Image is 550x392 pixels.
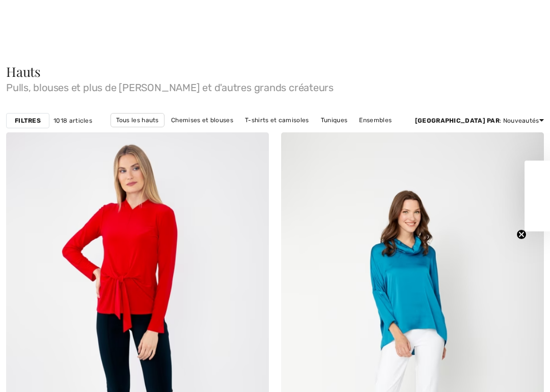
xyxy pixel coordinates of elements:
a: Chemises et blouses [166,114,238,127]
a: [PERSON_NAME] Hauts [123,127,204,141]
button: Close teaser [516,230,527,240]
a: T-shirts et camisoles [240,114,314,127]
a: Hauts noirs [257,127,301,141]
span: 1018 articles [53,116,92,125]
strong: [GEOGRAPHIC_DATA] par [415,117,500,124]
div: Close teaser [525,161,550,232]
a: Tous les hauts [111,113,164,127]
a: Tuniques [316,114,352,127]
strong: Filtres [15,116,41,125]
span: Pulls, blouses et plus de [PERSON_NAME] et d'autres grands créateurs [6,78,544,93]
span: Hauts [6,63,41,80]
div: : Nouveautés [415,116,544,125]
a: Hauts blancs [205,127,255,141]
a: Ensembles [354,114,397,127]
a: Hauts [PERSON_NAME] [304,127,384,141]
